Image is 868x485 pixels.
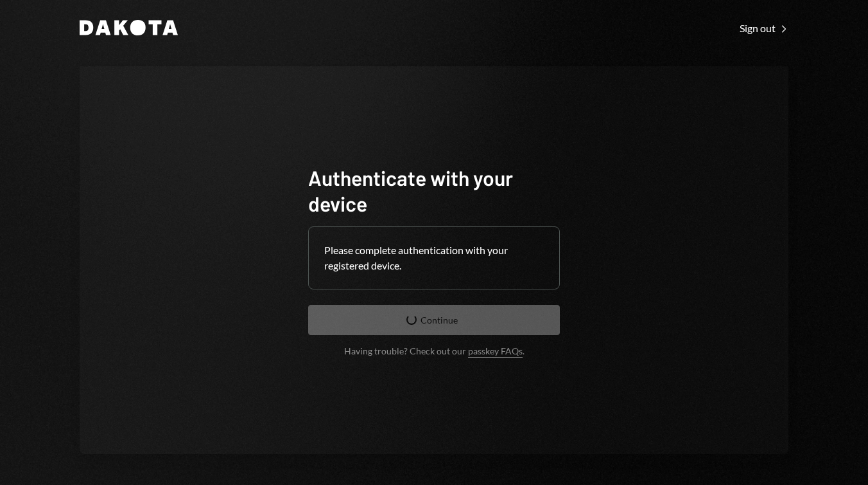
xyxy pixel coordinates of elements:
a: passkey FAQs [468,345,523,358]
a: Sign out [740,21,788,35]
h1: Authenticate with your device [308,165,560,216]
div: Sign out [740,22,788,35]
div: Having trouble? Check out our . [344,345,525,356]
div: Please complete authentication with your registered device. [324,243,544,273]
